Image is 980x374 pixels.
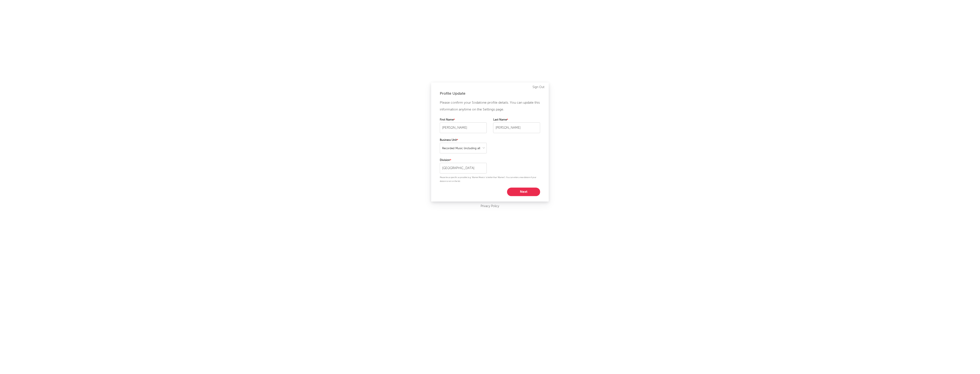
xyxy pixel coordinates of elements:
[493,117,540,122] label: Last Name
[440,91,540,96] div: Profile Update
[440,99,540,113] p: Please confirm your Sodatone profile details. You can update this information anytime on the Sett...
[507,188,540,196] button: Next
[481,204,499,209] a: Privacy Policy
[440,117,487,122] label: First Name
[440,176,540,183] p: Please be as specific as possible (e.g. 'Warner Mexico' is better than 'Warner'). You can enter a...
[440,122,487,133] input: Your first name
[440,138,487,143] label: Business Unit
[533,85,544,90] a: Sign Out
[493,122,540,133] input: Your last name
[440,163,487,174] input: Your division
[440,158,487,163] label: Division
